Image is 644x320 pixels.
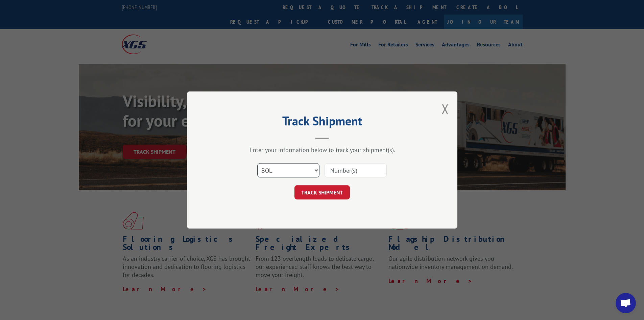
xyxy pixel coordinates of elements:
[325,163,387,177] input: Number(s)
[221,116,424,129] h2: Track Shipment
[442,100,449,118] button: Close modal
[221,146,424,154] div: Enter your information below to track your shipment(s).
[294,185,350,199] button: TRACK SHIPMENT
[616,293,636,313] a: Open chat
